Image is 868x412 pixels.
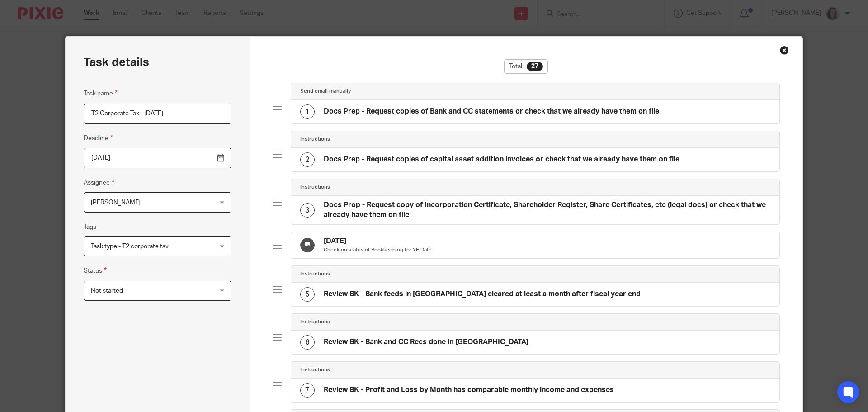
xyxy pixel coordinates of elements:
div: 1 [300,104,315,119]
h2: Task details [84,55,149,70]
h4: [DATE] [324,237,432,246]
h4: Instructions [300,136,330,143]
div: Close this dialog window [780,46,789,55]
span: Task type - T2 corporate tax [91,243,169,250]
div: 7 [300,383,315,398]
label: Status [84,265,107,276]
label: Task name [84,88,118,99]
h4: Instructions [300,184,330,191]
div: 3 [300,203,315,218]
span: Not started [91,288,123,294]
label: Assignee [84,177,114,188]
h4: Instructions [300,318,330,326]
h4: Review BK - Bank feeds in [GEOGRAPHIC_DATA] cleared at least a month after fiscal year end [324,289,641,299]
label: Tags [84,223,96,232]
h4: Instructions [300,366,330,374]
div: 2 [300,152,315,167]
h4: Review BK - Profit and Loss by Month has comparable monthly income and expenses [324,385,614,395]
div: 27 [527,62,543,71]
div: Total [504,59,548,74]
h4: Docs Prep - Request copies of capital asset addition invoices or check that we already have them ... [324,155,679,164]
h4: Review BK - Bank and CC Recs done in [GEOGRAPHIC_DATA] [324,337,528,347]
h4: Instructions [300,270,330,278]
input: Pick a date [84,148,231,168]
div: 5 [300,287,315,302]
p: Check on status of Bookkeeping for YE Date [324,246,432,254]
h4: Docs Prop - Request copy of Incorporation Certificate, Shareholder Register, Share Certificates, ... [324,200,771,220]
input: Task name [84,104,231,124]
h4: Docs Prep - Request copies of Bank and CC statements or check that we already have them on file [324,107,659,116]
span: [PERSON_NAME] [91,199,141,206]
label: Deadline [84,133,113,143]
h4: Send email manually [300,88,351,95]
div: 6 [300,335,315,350]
